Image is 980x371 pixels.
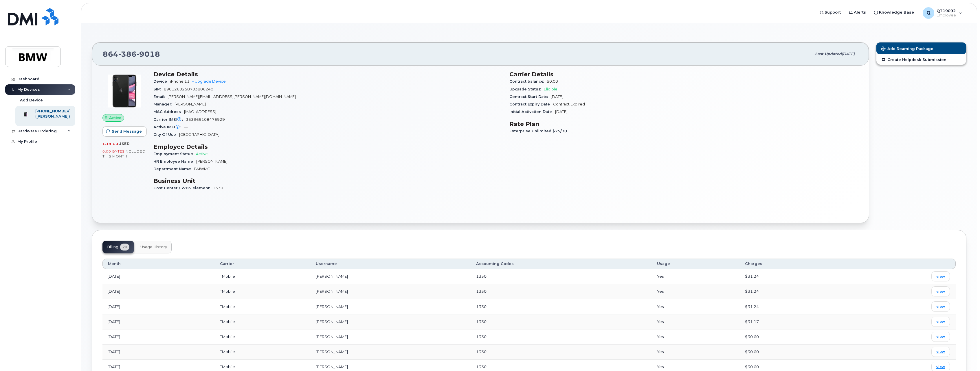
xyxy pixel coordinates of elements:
span: 1330 [476,319,487,324]
span: [DATE] [842,52,855,56]
button: Send Message [102,126,147,137]
td: [DATE] [102,329,215,344]
span: 8901260258703806240 [164,87,213,91]
td: TMobile [215,284,311,299]
button: Add Roaming Package [876,42,966,54]
td: Yes [652,299,740,314]
span: Contract Expiry Date [509,102,553,106]
div: $31.17 [745,319,839,324]
td: TMobile [215,314,311,329]
th: Usage [652,259,740,269]
span: Device [153,79,170,84]
td: [PERSON_NAME] [311,284,471,299]
span: [MAC_ADDRESS] [184,110,216,114]
span: [DATE] [551,94,563,99]
span: [PERSON_NAME] [196,159,227,164]
span: Email [153,94,168,99]
th: Username [311,259,471,269]
span: 386 [118,50,137,58]
a: view [931,332,950,342]
span: MAC Address [153,110,184,114]
h3: Business Unit [153,177,502,184]
span: BMWMC [194,167,210,171]
span: Eligible [544,87,557,91]
span: view [936,349,945,354]
span: 1330 [476,334,487,339]
a: + Upgrade Device [192,79,226,84]
span: 1330 [476,364,487,369]
th: Carrier [215,259,311,269]
td: Yes [652,344,740,359]
span: 1330 [213,186,223,190]
span: Initial Activation Date [509,110,555,114]
span: Contract balance [509,79,547,84]
span: view [936,304,945,309]
span: 1.19 GB [102,142,118,146]
span: [PERSON_NAME] [175,102,206,106]
h3: Employee Details [153,143,502,150]
span: Usage History [140,245,167,249]
a: Create Helpdesk Submission [876,54,966,65]
span: 353969108476929 [186,117,225,122]
td: [DATE] [102,284,215,299]
span: — [184,125,188,129]
td: TMobile [215,344,311,359]
span: Upgrade Status [509,87,544,91]
span: view [936,364,945,370]
span: Department Name [153,167,194,171]
span: view [936,289,945,294]
span: view [936,319,945,324]
td: [DATE] [102,314,215,329]
span: 1330 [476,304,487,309]
td: [PERSON_NAME] [311,299,471,314]
td: Yes [652,284,740,299]
span: 9018 [137,50,160,58]
td: [DATE] [102,344,215,359]
span: Active IMEI [153,125,184,129]
td: Yes [652,314,740,329]
a: view [931,317,950,327]
span: $0.00 [547,79,558,84]
span: Contract Expired [553,102,585,106]
th: Month [102,259,215,269]
td: TMobile [215,329,311,344]
td: Yes [652,329,740,344]
td: [DATE] [102,269,215,284]
iframe: Messenger Launcher [955,346,976,367]
span: [DATE] [555,110,568,114]
td: TMobile [215,299,311,314]
span: [GEOGRAPHIC_DATA] [179,132,219,137]
h3: Device Details [153,71,502,78]
h3: Rate Plan [509,120,858,127]
td: [PERSON_NAME] [311,344,471,359]
span: City Of Use [153,132,179,137]
span: 1330 [476,289,487,294]
span: Active [109,115,122,120]
a: view [931,286,950,296]
a: view [931,271,950,281]
span: 1330 [476,274,487,279]
td: [DATE] [102,299,215,314]
span: 1330 [476,349,487,354]
th: Charges [740,259,844,269]
span: used [118,142,130,146]
th: Accounting Codes [471,259,652,269]
div: $30.60 [745,334,839,340]
span: view [936,334,945,339]
span: iPhone 11 [170,79,190,84]
span: Active [196,152,208,156]
span: Enterprise Unlimited $25/30 [509,129,570,133]
span: 864 [103,50,160,58]
div: $31.24 [745,289,839,294]
td: Yes [652,269,740,284]
span: Contract Start Date [509,94,551,99]
a: view [931,347,950,357]
div: $31.24 [745,304,839,309]
span: SIM [153,87,164,91]
span: view [936,274,945,279]
div: $31.24 [745,274,839,279]
span: Last updated [815,52,842,56]
span: [PERSON_NAME][EMAIL_ADDRESS][PERSON_NAME][DOMAIN_NAME] [168,94,296,99]
span: Send Message [112,129,142,134]
img: iPhone_11.jpg [107,74,142,108]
